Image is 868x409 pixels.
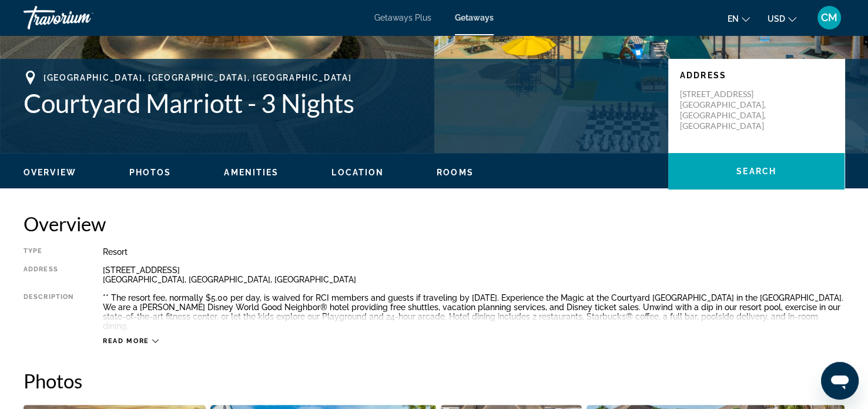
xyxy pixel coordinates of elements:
[331,167,384,178] button: Location
[103,265,844,284] div: [STREET_ADDRESS] [GEOGRAPHIC_DATA], [GEOGRAPHIC_DATA], [GEOGRAPHIC_DATA]
[103,337,149,345] span: Read more
[129,168,172,177] span: Photos
[24,167,76,178] button: Overview
[24,88,656,118] h1: Courtyard Marriott - 3 Nights
[24,369,844,393] h2: Photos
[736,167,776,176] span: Search
[224,167,279,178] button: Amenities
[455,13,494,22] a: Getaways
[374,13,431,22] a: Getaways Plus
[24,247,73,257] div: Type
[668,153,844,189] button: Search
[103,337,159,345] button: Read more
[24,265,73,284] div: Address
[814,5,844,30] button: User Menu
[224,168,279,177] span: Amenities
[768,14,785,24] span: USD
[437,168,474,177] span: Rooms
[24,293,73,331] div: Description
[43,73,351,82] span: [GEOGRAPHIC_DATA], [GEOGRAPHIC_DATA], [GEOGRAPHIC_DATA]
[821,12,837,24] span: CM
[24,2,141,33] a: Travorium
[821,362,859,400] iframe: Button to launch messaging window
[728,14,739,24] span: en
[680,89,774,131] p: [STREET_ADDRESS] [GEOGRAPHIC_DATA], [GEOGRAPHIC_DATA], [GEOGRAPHIC_DATA]
[728,10,750,27] button: Change language
[331,168,384,177] span: Location
[103,247,844,257] div: Resort
[103,293,844,331] div: ** The resort fee, normally $5.00 per day, is waived for RCI members and guests if traveling by [...
[680,71,833,80] p: Address
[24,212,844,235] h2: Overview
[129,167,172,178] button: Photos
[768,10,796,27] button: Change currency
[24,168,76,177] span: Overview
[437,167,474,178] button: Rooms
